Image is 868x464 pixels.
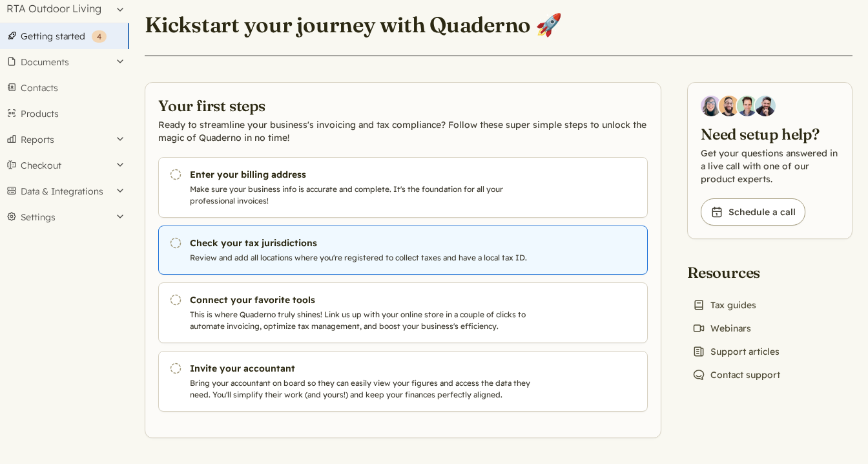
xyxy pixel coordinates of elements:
[158,226,648,275] a: Check your tax jurisdictions Review and add all locations where you're registered to collect taxe...
[719,96,739,116] img: Jairo Fumero, Account Executive at Quaderno
[687,343,785,361] a: Support articles
[737,96,758,116] img: Ivo Oltmans, Business Developer at Quaderno
[190,252,550,264] p: Review and add all locations where you're registered to collect taxes and have a local tax ID.
[97,32,101,41] span: 4
[687,366,785,384] a: Contact support
[701,124,839,144] h2: Need setup help?
[687,262,785,282] h2: Resources
[701,96,721,116] img: Diana Carrasco, Account Executive at Quaderno
[190,184,550,207] p: Make sure your business info is accurate and complete. It's the foundation for all your professio...
[190,168,550,181] h3: Enter your billing address
[158,282,648,343] a: Connect your favorite tools This is where Quaderno truly shines! Link us up with your online stor...
[190,377,550,401] p: Bring your accountant on board so they can easily view your figures and access the data they need...
[158,118,648,144] p: Ready to streamline your business's invoicing and tax compliance? Follow these super simple steps...
[701,147,839,185] p: Get your questions answered in a live call with one of our product experts.
[158,351,648,412] a: Invite your accountant Bring your accountant on board so they can easily view your figures and ac...
[755,96,776,116] img: Javier Rubio, DevRel at Quaderno
[687,296,761,314] a: Tax guides
[701,198,805,226] a: Schedule a call
[158,157,648,218] a: Enter your billing address Make sure your business info is accurate and complete. It's the founda...
[190,237,550,249] h3: Check your tax jurisdictions
[190,309,550,332] p: This is where Quaderno truly shines! Link us up with your online store in a couple of clicks to a...
[158,96,648,116] h2: Your first steps
[190,293,550,306] h3: Connect your favorite tools
[145,11,563,38] h1: Kickstart your journey with Quaderno 🚀
[190,362,550,375] h3: Invite your accountant
[687,319,756,337] a: Webinars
